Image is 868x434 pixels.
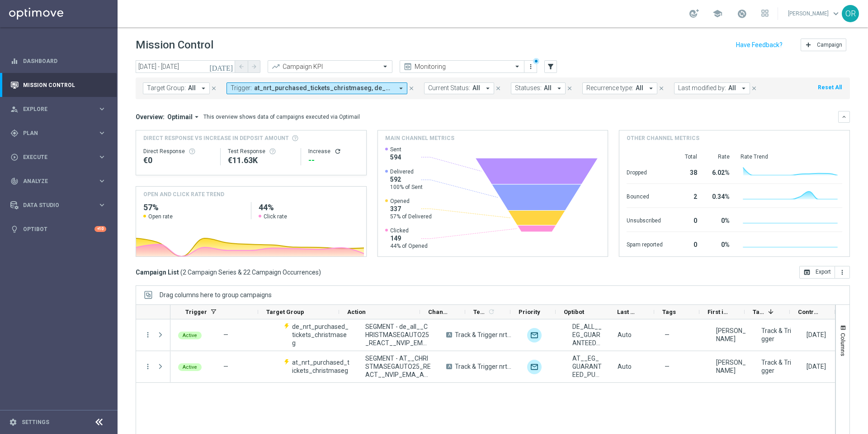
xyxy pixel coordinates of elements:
[292,323,350,347] span: de_nrt_purchased_tickets_christmaseg
[740,84,748,92] i: arrow_drop_down
[390,153,401,161] span: 594
[708,212,730,227] div: 0%
[136,39,213,52] h1: Mission Control
[678,84,726,92] span: Last modified by:
[564,309,584,315] span: Optibot
[292,358,350,375] span: at_nrt_purchased_tickets_christmaseg
[231,84,252,92] span: Trigger:
[494,83,502,93] button: close
[627,134,699,142] h4: Other channel metrics
[10,202,107,209] button: Data Studio keyboard_arrow_right
[10,153,98,161] div: Execute
[527,63,534,70] i: more_vert
[566,85,573,92] i: close
[527,360,542,374] div: Optimail
[254,84,393,92] span: at_nrt_purchased_tickets_6aus45subupsell de_nrt_purchased_tickets_EJsubupsell
[223,363,228,370] span: —
[741,153,842,160] div: Rate Trend
[428,84,470,92] span: Current Status:
[248,60,260,73] button: arrow_forward
[144,362,152,371] i: more_vert
[511,82,566,94] button: Statuses: All arrow_drop_down
[708,188,730,203] div: 0.34%
[455,331,512,339] span: Track & Trigger nrt_purchased_tickets
[98,201,106,209] i: keyboard_arrow_right
[799,266,835,279] button: open_in_browser Export
[183,364,197,370] span: Active
[10,130,107,137] div: gps_fixed Plan keyboard_arrow_right
[178,331,202,339] colored-tag: Active
[618,363,632,370] span: Auto
[390,205,432,213] span: 337
[183,333,197,338] span: Active
[319,268,321,276] span: )
[627,212,663,227] div: Unsubscribed
[10,225,19,233] i: lightbulb
[400,60,524,73] ng-select: Monitoring
[144,331,152,339] button: more_vert
[572,323,602,347] span: DE_ALL__EG_GUARANTEED_PURCHASEDTICKET__NVIP_EMA_T&T_LT
[160,291,272,299] div: Row Groups
[209,63,234,71] i: [DATE]
[841,114,847,120] i: keyboard_arrow_down
[167,113,193,121] span: Optimail
[223,331,228,338] span: —
[674,164,697,179] div: 38
[544,84,552,92] span: All
[390,168,423,175] span: Delivered
[94,226,106,232] div: +10
[831,9,841,19] span: keyboard_arrow_down
[674,212,697,227] div: 0
[10,105,19,113] i: person_search
[708,236,730,251] div: 0%
[544,60,557,73] button: filter_alt
[347,309,366,315] span: Action
[23,154,98,160] span: Execute
[10,82,107,89] button: Mission Control
[143,148,213,155] div: Direct Response
[143,190,224,198] h4: OPEN AND CLICK RATE TREND
[143,82,210,94] button: Target Group: All arrow_drop_down
[23,217,94,241] a: Optibot
[761,358,791,375] span: Track & Trigger
[627,236,663,251] div: Spam reported
[308,148,359,155] div: Increase
[716,327,746,343] div: Magdalena Zazula
[390,183,423,191] span: 100% of Sent
[840,333,847,356] span: Columns
[268,60,392,73] ng-select: Campaign KPI
[495,85,501,92] i: close
[527,328,542,342] img: Optimail
[390,234,428,242] span: 149
[455,362,512,371] span: Track & Trigger nrt_purchased_tickets
[22,420,49,425] a: Settings
[10,177,19,185] i: track_changes
[586,84,633,92] span: Recurrence type:
[10,154,107,161] div: play_circle_outline Execute keyboard_arrow_right
[10,58,107,65] div: equalizer Dashboard
[658,85,665,92] i: close
[210,83,218,93] button: close
[515,84,542,92] span: Statuses:
[147,84,186,92] span: Target Group:
[674,236,697,251] div: 0
[657,83,665,93] button: close
[555,84,563,92] i: arrow_drop_down
[10,106,107,113] button: person_search Explore keyboard_arrow_right
[390,175,423,183] span: 592
[10,153,19,161] i: play_circle_outline
[23,73,106,97] a: Mission Control
[484,84,492,92] i: arrow_drop_down
[10,226,107,233] div: lightbulb Optibot +10
[674,82,750,94] button: Last modified by: All arrow_drop_down
[308,155,359,166] div: --
[617,309,639,315] span: Last Modified By
[9,418,17,426] i: settings
[251,63,257,70] i: arrow_forward
[712,9,722,19] span: school
[143,134,289,142] span: Direct Response VS Increase In Deposit Amount
[334,148,341,155] i: refresh
[674,188,697,203] div: 2
[817,82,843,92] button: Reset All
